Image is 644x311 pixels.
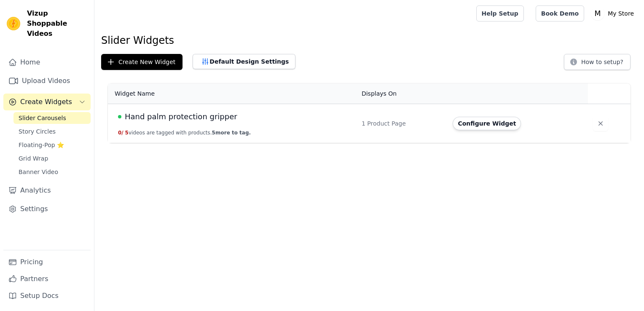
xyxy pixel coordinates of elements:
[564,54,631,70] button: How to setup?
[101,54,182,70] button: Create New Widget
[19,154,48,163] span: Grid Wrap
[476,5,524,21] a: Help Setup
[13,139,91,151] a: Floating-Pop ⭐
[3,254,91,271] a: Pricing
[13,112,91,124] a: Slider Carousels
[19,127,56,136] span: Story Circles
[108,83,357,104] th: Widget Name
[564,60,631,68] a: How to setup?
[27,8,87,39] span: Vizup Shoppable Videos
[193,54,295,69] button: Default Design Settings
[591,6,637,21] button: M My Store
[13,153,91,164] a: Grid Wrap
[7,17,20,30] img: Vizup
[3,287,91,304] a: Setup Docs
[536,5,584,21] a: Book Demo
[19,168,58,176] span: Banner Video
[593,116,608,131] button: Delete widget
[13,126,91,137] a: Story Circles
[118,129,251,136] button: 0/ 5videos are tagged with products.5more to tag.
[3,94,91,110] button: Create Widgets
[3,72,91,89] a: Upload Videos
[118,130,123,136] span: 0 /
[19,141,64,149] span: Floating-Pop ⭐
[604,6,637,21] p: My Store
[125,130,129,136] span: 5
[362,119,443,128] div: 1 Product Page
[125,111,237,123] span: Hand palm protection gripper
[212,130,251,136] span: 5 more to tag.
[13,166,91,178] a: Banner Video
[357,83,448,104] th: Displays On
[453,117,521,130] button: Configure Widget
[20,97,72,107] span: Create Widgets
[19,114,66,122] span: Slider Carousels
[101,34,637,47] h1: Slider Widgets
[118,115,121,118] span: Live Published
[3,54,91,71] a: Home
[3,201,91,217] a: Settings
[595,9,601,18] text: M
[3,271,91,287] a: Partners
[3,182,91,199] a: Analytics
